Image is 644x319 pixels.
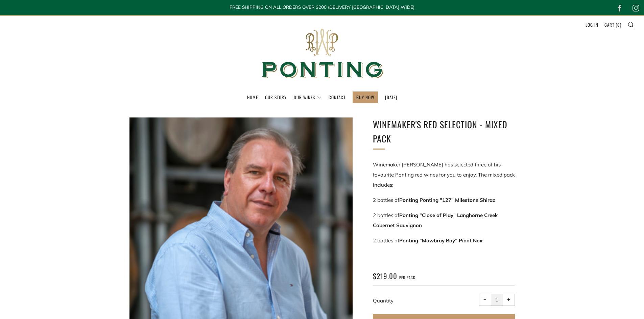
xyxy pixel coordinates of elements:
a: Cart (0) [604,19,621,30]
a: BUY NOW [356,92,374,103]
a: Our Story [265,92,287,103]
p: 2 bottles of [373,195,515,205]
a: Log in [586,19,598,30]
img: Ponting Wines [255,16,390,91]
input: quantity [491,294,503,306]
a: [DATE] [385,92,397,103]
a: Home [247,92,258,103]
p: 2 bottles of [373,236,515,246]
span: 0 [617,21,620,28]
h1: Winemaker's Red Selection - Mixed Pack [373,117,515,145]
span: per pack [399,275,415,280]
a: Our Wines [294,92,321,103]
span: $219.00 [373,271,397,281]
strong: Ponting “Mowbray Boy” Pinot Noir [399,237,483,244]
span: − [483,298,486,301]
p: 2 bottles of [373,210,515,231]
p: Winemaker [PERSON_NAME] has selected three of his favourite Ponting red wines for you to enjoy. T... [373,160,515,190]
strong: Ponting Ponting "127" Milestone Shiraz [399,197,495,203]
a: Contact [329,92,345,103]
strong: Ponting "Close of Play" Langhorne Creek Cabernet Sauvignon [373,212,498,229]
label: Quantity [373,297,393,304]
span: + [507,298,510,301]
